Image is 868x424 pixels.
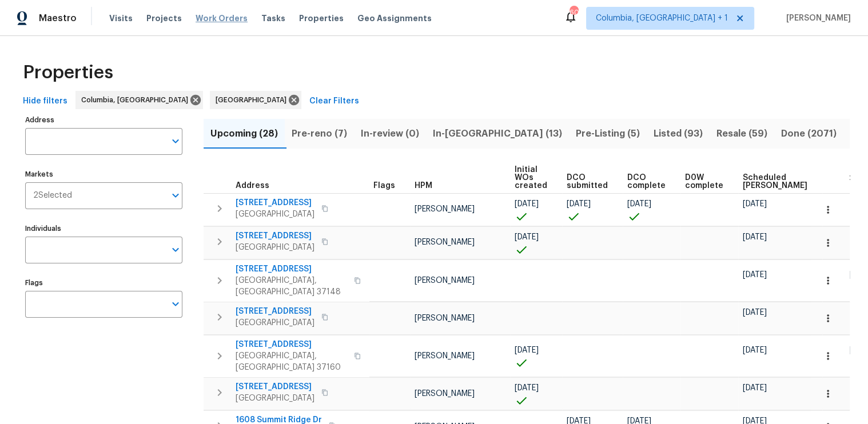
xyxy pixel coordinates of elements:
[292,126,347,142] span: Pre-reno (7)
[168,296,184,312] button: Open
[236,275,347,298] span: [GEOGRAPHIC_DATA], [GEOGRAPHIC_DATA] 37148
[373,182,395,190] span: Flags
[109,13,133,24] span: Visits
[743,271,767,279] span: [DATE]
[433,126,562,142] span: In-[GEOGRAPHIC_DATA] (13)
[361,126,419,142] span: In-review (0)
[415,352,475,360] span: [PERSON_NAME]
[261,14,285,22] span: Tasks
[415,205,475,213] span: [PERSON_NAME]
[25,171,182,178] label: Markets
[168,133,184,149] button: Open
[236,317,314,329] span: [GEOGRAPHIC_DATA]
[415,314,475,322] span: [PERSON_NAME]
[654,126,703,142] span: Listed (93)
[81,94,193,106] span: Columbia, [GEOGRAPHIC_DATA]
[357,13,432,24] span: Geo Assignments
[415,238,475,246] span: [PERSON_NAME]
[567,200,591,208] span: [DATE]
[146,13,182,24] span: Projects
[75,91,203,109] div: Columbia, [GEOGRAPHIC_DATA]
[299,13,344,24] span: Properties
[570,7,578,18] div: 60
[596,13,728,24] span: Columbia, [GEOGRAPHIC_DATA] + 1
[309,94,359,109] span: Clear Filters
[236,230,314,242] span: [STREET_ADDRESS]
[23,67,113,78] span: Properties
[216,94,291,106] span: [GEOGRAPHIC_DATA]
[515,166,547,190] span: Initial WOs created
[685,174,723,190] span: D0W complete
[210,126,278,142] span: Upcoming (28)
[210,91,301,109] div: [GEOGRAPHIC_DATA]
[743,233,767,241] span: [DATE]
[33,191,72,201] span: 2 Selected
[743,346,767,354] span: [DATE]
[415,277,475,285] span: [PERSON_NAME]
[305,91,364,112] button: Clear Filters
[18,91,72,112] button: Hide filters
[743,174,807,190] span: Scheduled [PERSON_NAME]
[236,197,314,209] span: [STREET_ADDRESS]
[236,242,314,253] span: [GEOGRAPHIC_DATA]
[236,209,314,220] span: [GEOGRAPHIC_DATA]
[515,384,539,392] span: [DATE]
[415,182,432,190] span: HPM
[627,174,666,190] span: DCO complete
[25,279,182,286] label: Flags
[25,225,182,232] label: Individuals
[567,174,608,190] span: DCO submitted
[627,200,651,208] span: [DATE]
[236,381,314,393] span: [STREET_ADDRESS]
[515,233,539,241] span: [DATE]
[236,263,347,275] span: [STREET_ADDRESS]
[743,309,767,317] span: [DATE]
[39,13,77,24] span: Maestro
[743,384,767,392] span: [DATE]
[168,242,184,258] button: Open
[515,200,539,208] span: [DATE]
[781,126,837,142] span: Done (2071)
[196,13,248,24] span: Work Orders
[25,117,182,123] label: Address
[236,339,347,350] span: [STREET_ADDRESS]
[236,182,269,190] span: Address
[236,306,314,317] span: [STREET_ADDRESS]
[515,346,539,354] span: [DATE]
[743,200,767,208] span: [DATE]
[168,187,184,203] button: Open
[23,94,67,109] span: Hide filters
[415,390,475,398] span: [PERSON_NAME]
[782,13,851,24] span: [PERSON_NAME]
[576,126,640,142] span: Pre-Listing (5)
[716,126,767,142] span: Resale (59)
[236,350,347,373] span: [GEOGRAPHIC_DATA], [GEOGRAPHIC_DATA] 37160
[236,393,314,404] span: [GEOGRAPHIC_DATA]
